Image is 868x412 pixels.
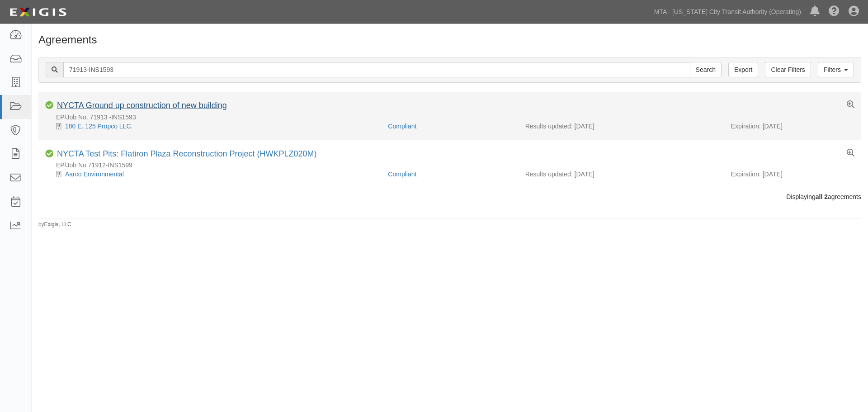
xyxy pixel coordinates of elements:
[44,221,71,227] a: Exigis, LLC
[7,4,69,20] img: logo-5460c22ac91f19d4615b14bd174203de0afe785f0fc80cf4dbbc73dc1793850b.png
[45,150,53,158] i: Compliant
[32,192,868,201] div: Displaying agreements
[63,62,690,77] input: Search
[765,62,811,77] a: Clear Filters
[847,149,854,157] a: View results summary
[388,123,416,130] a: Compliant
[45,113,861,122] div: EP/Job No. 71913 -INS1593
[816,193,828,200] b: all 2
[57,101,227,110] a: NYCTA Ground up construction of new building
[38,221,71,228] small: by
[525,170,717,179] div: Results updated: [DATE]
[818,62,854,77] a: Filters
[57,149,317,159] div: NYCTA Test Pits: Flatiron Plaza Reconstruction Project (HWKPLZ020M)
[65,170,124,178] a: Aarco Environmental
[728,62,758,77] a: Export
[525,122,717,131] div: Results updated: [DATE]
[38,34,861,46] h1: Agreements
[57,101,227,111] div: NYCTA Ground up construction of new building
[388,170,416,178] a: Compliant
[45,101,53,109] i: Compliant
[690,62,722,77] input: Search
[45,170,381,179] div: Aarco Environmental
[65,123,132,130] a: 180 E. 125 Propco LLC.
[45,161,861,170] div: EP/Job No 71912-INS1599
[847,101,854,109] a: View results summary
[731,170,854,179] div: Expiration: [DATE]
[731,122,854,131] div: Expiration: [DATE]
[45,122,381,131] div: 180 E. 125 Propco LLC.
[829,6,840,17] i: Help Center - Complianz
[650,3,806,21] a: MTA - [US_STATE] City Transit Authority (Operating)
[57,149,317,158] a: NYCTA Test Pits: Flatiron Plaza Reconstruction Project (HWKPLZ020M)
